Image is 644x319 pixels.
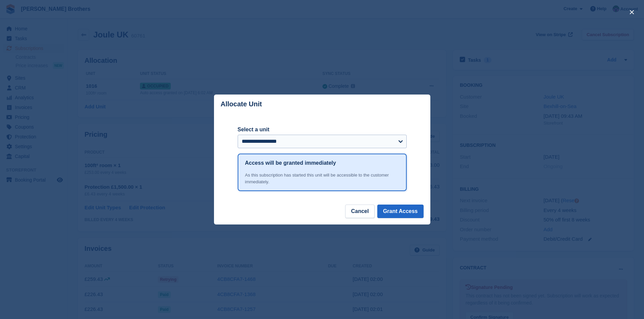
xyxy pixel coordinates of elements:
[626,7,637,18] button: close
[238,126,407,134] label: Select a unit
[345,205,374,218] button: Cancel
[245,159,336,167] h1: Access will be granted immediately
[245,172,399,185] div: As this subscription has started this unit will be accessible to the customer immediately.
[377,205,424,218] button: Grant Access
[221,100,262,108] p: Allocate Unit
